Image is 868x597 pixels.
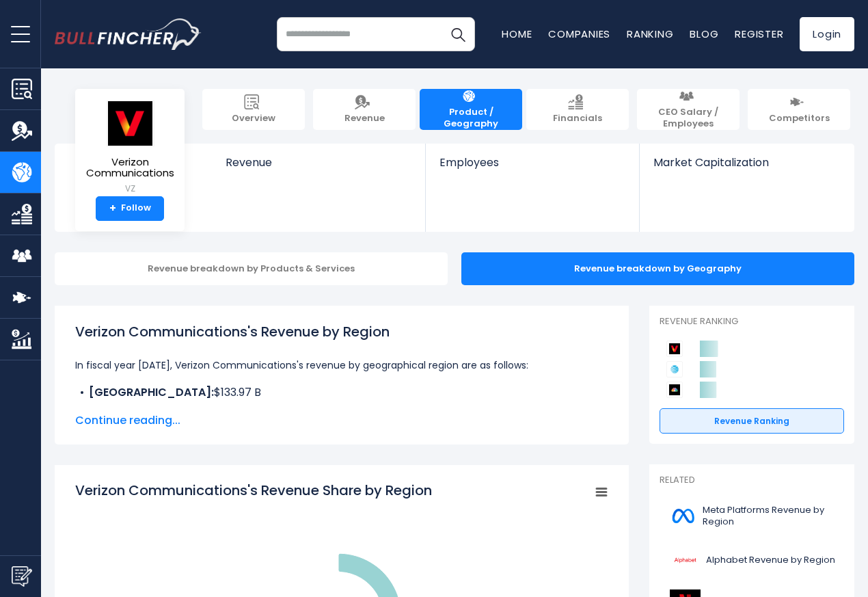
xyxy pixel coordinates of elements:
[55,252,448,285] div: Revenue breakdown by Products & Services
[426,144,638,192] a: Employees
[109,202,116,215] strong: +
[202,89,305,130] a: Overview
[548,27,610,41] a: Companies
[644,107,733,130] span: CEO Salary / Employees
[426,107,515,130] span: Product / Geography
[668,501,699,531] img: META logo
[441,17,475,51] button: Search
[96,196,164,221] a: +Follow
[313,89,416,130] a: Revenue
[55,18,202,50] img: bullfincher logo
[232,113,275,124] span: Overview
[86,183,174,195] small: VZ
[703,505,836,528] span: Meta Platforms Revenue by Region
[439,156,625,169] span: Employees
[666,382,683,398] img: Comcast Corporation competitors logo
[75,357,608,373] p: In fiscal year [DATE], Verizon Communications's revenue by geographical region are as follows:
[89,384,214,400] b: [GEOGRAPHIC_DATA]:
[640,144,853,192] a: Market Capitalization
[226,156,412,169] span: Revenue
[660,497,844,535] a: Meta Platforms Revenue by Region
[660,542,844,579] a: Alphabet Revenue by Region
[748,89,850,130] a: Competitors
[660,316,844,328] p: Revenue Ranking
[461,252,854,285] div: Revenue breakdown by Geography
[85,100,175,196] a: Verizon Communications VZ
[344,113,385,124] span: Revenue
[660,475,844,486] p: Related
[553,113,602,124] span: Financials
[666,361,683,377] img: AT&T competitors logo
[75,481,432,500] tspan: Verizon Communications's Revenue Share by Region
[690,27,718,41] a: Blog
[75,321,608,342] h1: Verizon Communications's Revenue by Region
[637,89,740,130] a: CEO Salary / Employees
[627,27,673,41] a: Ranking
[666,341,683,357] img: Verizon Communications competitors logo
[75,412,608,429] span: Continue reading...
[735,27,783,41] a: Register
[502,27,532,41] a: Home
[55,18,202,50] a: Go to homepage
[75,384,608,401] li: $133.97 B
[800,17,854,51] a: Login
[420,89,522,130] a: Product / Geography
[660,408,844,434] a: Revenue Ranking
[706,555,835,566] span: Alphabet Revenue by Region
[526,89,629,130] a: Financials
[668,545,702,576] img: GOOGL logo
[212,144,426,192] a: Revenue
[653,156,839,169] span: Market Capitalization
[86,157,174,179] span: Verizon Communications
[769,113,830,124] span: Competitors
